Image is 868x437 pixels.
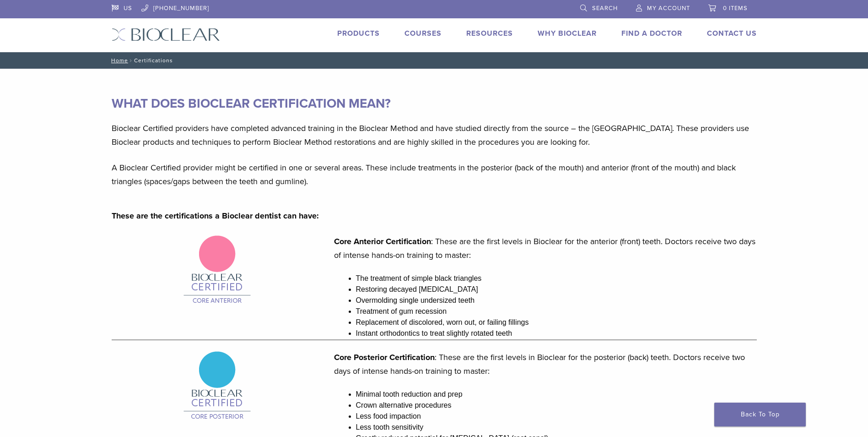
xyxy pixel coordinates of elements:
[466,29,513,38] a: Resources
[337,29,380,38] a: Products
[538,29,597,38] a: Why Bioclear
[592,5,618,12] span: Search
[334,236,431,246] strong: Core Anterior Certification
[647,5,690,12] span: My Account
[112,161,757,188] p: A Bioclear Certified provider might be certified in one or several areas. These include treatment...
[621,29,682,38] a: Find A Doctor
[334,235,757,262] p: : These are the first levels in Bioclear for the anterior (front) teeth. Doctors receive two days...
[112,93,757,115] h3: WHAT DOES BIOCLEAR CERTIFICATION MEAN?
[707,29,757,38] a: Contact Us
[356,317,757,328] li: Replacement of discolored, worn out, or failing fillings
[112,121,757,149] p: Bioclear Certified providers have completed advanced training in the Bioclear Method and have stu...
[356,284,757,295] li: Restoring decayed [MEDICAL_DATA]
[356,422,757,433] li: Less tooth sensitivity
[112,211,319,221] strong: These are the certifications a Bioclear dentist can have:
[356,400,757,411] li: Crown alternative procedures
[714,403,806,426] a: Back To Top
[723,5,748,12] span: 0 items
[112,28,220,41] img: Bioclear
[356,389,757,400] li: Minimal tooth reduction and prep
[334,352,435,362] strong: Core Posterior Certification
[108,57,128,64] a: Home
[105,52,764,69] nav: Certifications
[356,295,757,306] li: Overmolding single undersized teeth
[356,328,757,339] li: Instant orthodontics to treat slightly rotated teeth
[356,306,757,317] li: Treatment of gum recession
[404,29,442,38] a: Courses
[334,350,757,378] p: : These are the first levels in Bioclear for the posterior (back) teeth. Doctors receive two days...
[356,411,757,422] li: Less food impaction
[128,58,134,63] span: /
[356,273,757,284] li: The treatment of simple black triangles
